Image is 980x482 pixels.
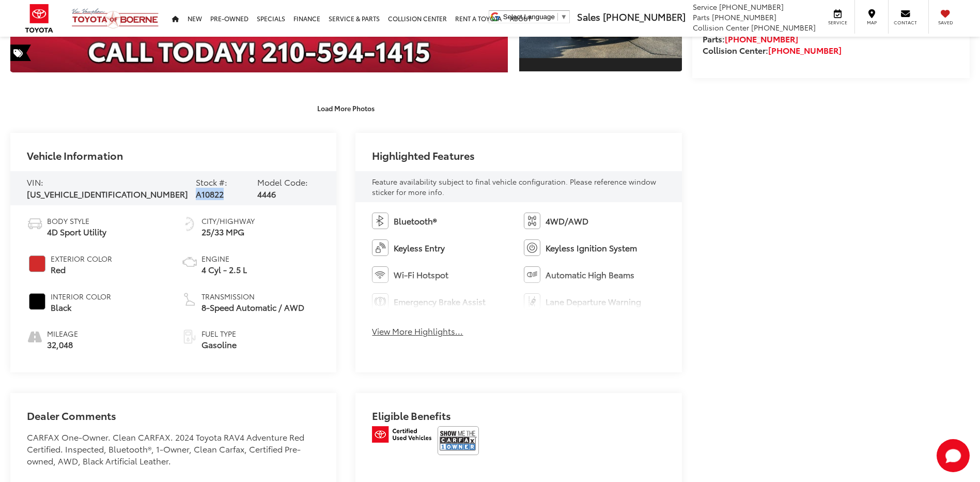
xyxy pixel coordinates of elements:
h2: Vehicle Information [27,149,123,161]
span: Collision Center [693,22,749,33]
img: Toyota Certified Used Vehicles [372,426,431,443]
span: Keyless Entry [394,242,445,254]
h2: Highlighted Features [372,149,475,161]
span: Service [693,2,717,12]
span: Parts [693,12,710,22]
h2: Dealer Comments [27,410,320,431]
span: Feature availability subject to final vehicle configuration. Please reference window sticker for ... [372,176,656,197]
span: Mileage [47,328,78,339]
span: Saved [934,19,957,26]
span: Engine [201,253,247,264]
span: Service [826,19,849,26]
span: Model Code: [257,176,308,188]
span: Exterior Color [51,253,112,264]
img: Keyless Ignition System [524,239,540,256]
span: Sales [577,10,600,23]
span: Red [51,264,112,276]
span: 4WD/AWD [546,215,588,227]
button: Load More Photos [310,99,382,117]
span: Special [10,44,31,61]
img: Bluetooth® [372,213,388,229]
img: Keyless Entry [372,239,388,256]
span: Fuel Type [201,328,237,339]
span: Body Style [47,216,106,226]
span: ▼ [561,13,567,21]
span: Interior Color [51,291,111,302]
span: A10822 [196,188,224,200]
span: [PHONE_NUMBER] [712,12,776,22]
span: VIN: [27,176,43,188]
span: [PHONE_NUMBER] [751,22,816,33]
span: Contact [894,19,917,26]
strong: Collision Center: [703,44,842,56]
span: Keyless Ignition System [546,242,637,254]
svg: Start Chat [937,439,970,472]
span: #D22B2B [29,255,45,272]
img: 4WD/AWD [524,213,540,229]
img: Vic Vaughan Toyota of Boerne [71,8,159,29]
span: 4 Cyl - 2.5 L [201,264,247,276]
span: 4446 [257,188,276,200]
img: Fuel Economy [181,216,198,232]
a: [PHONE_NUMBER] [768,44,842,56]
span: Gasoline [201,339,237,351]
span: 8-Speed Automatic / AWD [201,302,304,313]
span: [PHONE_NUMBER] [603,10,686,23]
img: Automatic High Beams [524,266,540,283]
img: CarFax One Owner [438,426,479,455]
strong: Parts: [703,33,798,44]
span: Transmission [201,291,304,302]
span: Map [860,19,883,26]
span: Black [51,302,111,313]
span: Bluetooth® [394,215,437,227]
span: 4D Sport Utility [47,226,106,238]
span: Select Language [503,13,555,21]
span: City/Highway [201,216,255,226]
span: [US_VEHICLE_IDENTIFICATION_NUMBER] [27,188,188,200]
button: View More Highlights... [372,325,463,337]
img: Wi-Fi Hotspot [372,266,388,283]
span: #000000 [29,293,45,310]
span: Stock #: [196,176,227,188]
span: ​ [557,13,558,21]
i: mileage icon [27,328,42,343]
span: 32,048 [47,339,78,351]
h2: Eligible Benefits [372,410,665,426]
span: [PHONE_NUMBER] [719,2,784,12]
a: [PHONE_NUMBER] [725,33,798,44]
button: Toggle Chat Window [937,439,970,472]
span: 25/33 MPG [201,226,255,238]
